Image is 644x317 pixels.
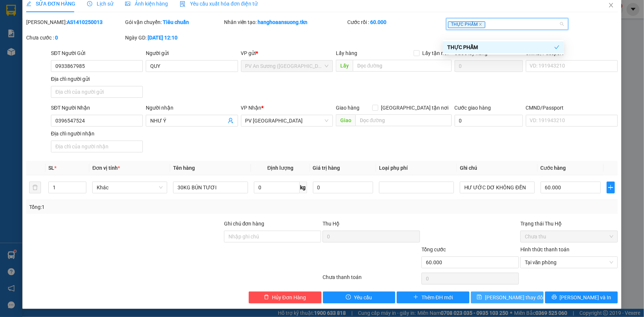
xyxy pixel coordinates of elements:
[520,247,569,252] label: Hình thức thanh toán
[485,293,544,302] span: [PERSON_NAME] thay đổi
[224,18,346,26] div: Nhân viên tạo:
[241,49,333,57] div: VP gửi
[413,294,419,300] span: plus
[457,161,538,175] th: Ghi chú
[447,43,554,51] div: THỰC PHẨM
[607,182,615,193] button: plus
[87,1,113,7] span: Lịch sử
[455,105,491,111] label: Cước giao hàng
[125,34,223,42] div: Ngày GD:
[97,182,163,193] span: Khác
[471,292,544,303] button: save[PERSON_NAME] thay đổi
[323,221,340,227] span: Thu Hộ
[26,1,75,7] span: SỬA ĐƠN HÀNG
[525,257,613,268] span: Tại văn phòng
[51,75,143,83] div: Địa chỉ người gửi
[245,115,328,126] span: PV Phước Đông
[347,18,445,26] div: Cước rồi :
[67,19,103,25] b: AS1410250013
[378,104,452,112] span: [GEOGRAPHIC_DATA] tận nơi
[224,231,321,242] input: Ghi chú đơn hàng
[148,35,178,41] b: [DATE] 12:10
[354,293,372,302] span: Yêu cầu
[69,27,309,37] li: Hotline: 1900 8153
[541,165,566,171] span: Cước hàng
[336,105,359,111] span: Giao hàng
[51,86,143,98] input: Địa chỉ của người gửi
[29,203,249,211] div: Tổng: 1
[26,34,124,42] div: Chưa cước :
[455,60,523,72] input: Cước lấy hàng
[87,1,92,6] span: clock-circle
[525,231,613,242] span: Chưa thu
[370,19,386,25] b: 60.000
[224,221,265,227] label: Ghi chú đơn hàng
[92,165,120,171] span: Đơn vị tính
[355,114,452,126] input: Dọc đường
[323,292,396,303] button: exclamation-circleYêu cầu
[245,61,328,72] span: PV An Sương (Hàng Hóa)
[322,273,421,286] div: Chưa thanh toán
[608,2,614,8] span: close
[51,141,143,152] input: Địa chỉ của người nhận
[163,19,189,25] b: Tiêu chuẩn
[560,293,612,302] span: [PERSON_NAME] và In
[455,115,523,127] input: Cước giao hàng
[180,1,258,7] span: Yêu cầu xuất hóa đơn điện tử
[421,293,453,302] span: Thêm ĐH mới
[173,182,248,193] input: VD: Bàn, Ghế
[29,182,41,193] button: delete
[353,60,452,72] input: Dọc đường
[146,49,238,57] div: Người gửi
[346,294,351,300] span: exclamation-circle
[526,104,618,112] div: CMND/Passport
[51,104,143,112] div: SĐT Người Nhận
[477,294,482,300] span: save
[125,1,168,7] span: Ảnh kiện hàng
[125,1,130,6] span: picture
[545,292,618,303] button: printer[PERSON_NAME] và In
[607,185,614,190] span: plus
[241,105,262,111] span: VP Nhận
[249,292,321,303] button: deleteHủy Đơn Hàng
[526,49,618,57] div: CMND/Passport
[9,54,117,78] b: GỬI : PV An Sương ([GEOGRAPHIC_DATA])
[55,35,58,41] b: 0
[421,247,446,252] span: Tổng cước
[180,1,186,7] img: icon
[9,9,46,46] img: logo.jpg
[397,292,469,303] button: plusThêm ĐH mới
[460,182,535,193] input: Ghi Chú
[26,18,124,26] div: [PERSON_NAME]:
[26,1,31,6] span: edit
[336,114,355,126] span: Giao
[69,18,309,27] li: [STREET_ADDRESS][PERSON_NAME]. [GEOGRAPHIC_DATA], Tỉnh [GEOGRAPHIC_DATA]
[336,60,353,72] span: Lấy
[51,130,143,138] div: Địa chỉ người nhận
[552,294,557,300] span: printer
[272,293,306,302] span: Hủy Đơn Hàng
[448,21,485,28] span: THỰC PHẨM
[173,165,195,171] span: Tên hàng
[376,161,457,175] th: Loại phụ phí
[258,19,308,25] b: hanghoaansuong.tkn
[264,294,269,300] span: delete
[228,118,234,124] span: user-add
[48,165,54,171] span: SL
[300,182,307,193] span: kg
[420,49,452,57] span: Lấy tận nơi
[443,41,564,53] div: THỰC PHẨM
[336,50,357,56] span: Lấy hàng
[267,165,293,171] span: Định lượng
[146,104,238,112] div: Người nhận
[520,220,618,228] div: Trạng thái Thu Hộ
[313,165,340,171] span: Giá trị hàng
[554,45,559,50] span: check
[125,18,223,26] div: Gói vận chuyển:
[51,49,143,57] div: SĐT Người Gửi
[479,23,482,26] span: close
